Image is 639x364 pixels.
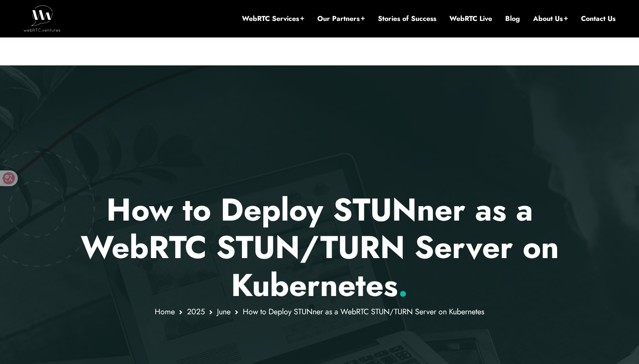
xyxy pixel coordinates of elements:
img: WebRTC.ventures [24,5,61,31]
a: WebRTC Live [449,14,492,24]
p: How to Deploy STUNner as a WebRTC STUN/TURN Server on Kubernetes [65,191,575,304]
a: Blog [505,14,520,24]
a: Home [155,306,175,317]
a: 2025 [187,306,205,317]
a: Our Partners [317,14,365,24]
a: June [217,306,231,317]
a: Contact Us [581,14,615,24]
a: About Us [533,14,568,24]
a: Stories of Success [378,14,436,24]
a: WebRTC Services [242,14,304,24]
span: . [398,262,408,308]
span: How to Deploy STUNner as a WebRTC STUN/TURN Server on Kubernetes [243,306,484,317]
